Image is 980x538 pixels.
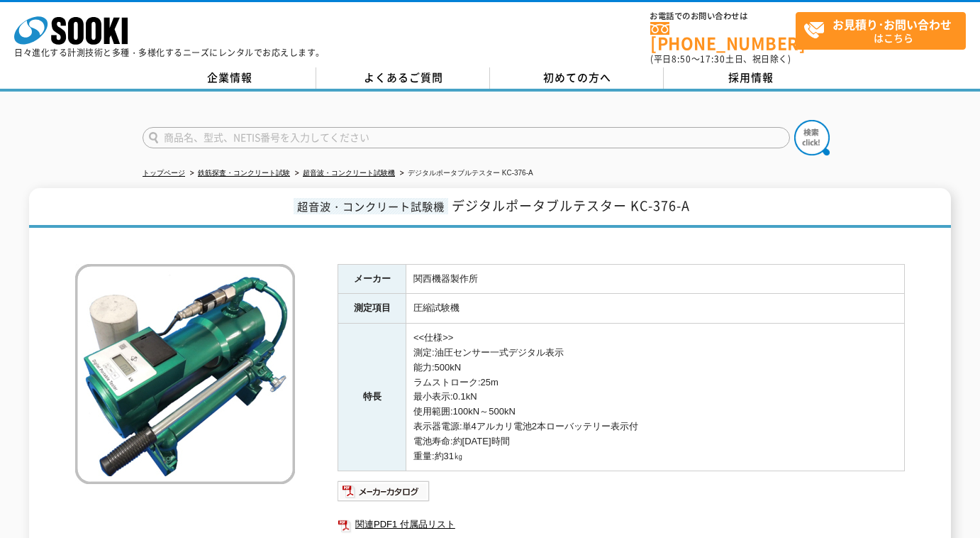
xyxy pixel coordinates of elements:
input: 商品名、型式、NETIS番号を入力してください [143,127,790,148]
a: [PHONE_NUMBER] [650,22,796,51]
span: 超音波・コンクリート試験機 [294,198,448,214]
img: btn_search.png [794,120,830,155]
span: (平日 ～ 土日、祝日除く) [650,53,791,65]
span: デジタルポータブルテスター KC-376-A [452,196,690,215]
th: メーカー [338,264,406,294]
span: お電話でのお問い合わせは [650,12,796,21]
a: 初めての方へ [490,67,664,89]
th: 測定項目 [338,294,406,324]
td: 圧縮試験機 [406,294,905,324]
p: 日々進化する計測技術と多種・多様化するニーズにレンタルでお応えします。 [14,48,325,57]
a: 採用情報 [664,67,837,89]
td: 関西機器製作所 [406,264,905,294]
a: 関連PDF1 付属品リスト [338,515,905,534]
a: よくあるご質問 [316,67,490,89]
img: メーカーカタログ [338,480,430,503]
th: 特長 [338,324,406,471]
a: 企業情報 [143,67,316,89]
img: デジタルポータブルテスター KC-376-A [75,264,295,484]
a: 超音波・コンクリート試験機 [303,169,395,177]
a: 鉄筋探査・コンクリート試験 [198,169,290,177]
a: お見積り･お問い合わせはこちら [796,12,966,50]
span: はこちら [803,13,965,48]
li: デジタルポータブルテスター KC-376-A [397,166,533,181]
strong: お見積り･お問い合わせ [833,16,952,33]
span: 初めての方へ [543,70,611,85]
td: <<仕様>> 測定:油圧センサー一式デジタル表示 能力:500kN ラムストローク:25m 最小表示:0.1kN 使用範囲:100kN～500kN 表示器電源:単4アルカリ電池2本ローバッテリー... [406,324,905,471]
span: 17:30 [700,53,725,65]
a: トップページ [143,169,185,177]
span: 8:50 [672,53,691,65]
a: メーカーカタログ [338,490,430,500]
